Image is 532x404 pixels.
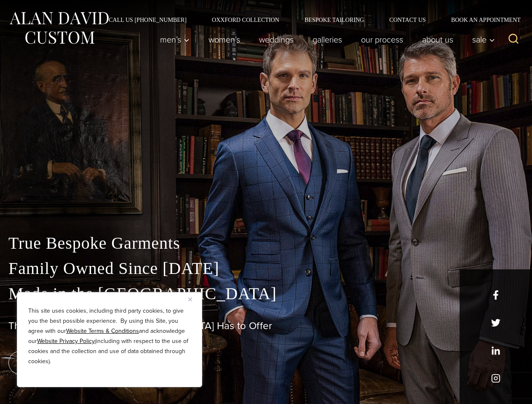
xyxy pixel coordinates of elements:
nav: Secondary Navigation [96,17,524,23]
a: About Us [413,31,463,48]
img: Close [188,298,192,301]
img: Alan David Custom [8,9,110,47]
a: Galleries [303,31,352,48]
p: This site uses cookies, including third party cookies, to give you the best possible experience. ... [28,306,191,367]
a: Website Terms & Conditions [66,327,139,335]
span: Sale [472,35,495,44]
a: Oxxford Collection [199,17,292,23]
a: Our Process [352,31,413,48]
a: Book an Appointment [438,17,524,23]
button: Close [188,294,198,304]
a: Contact Us [377,17,438,23]
a: weddings [250,31,303,48]
a: book an appointment [8,351,126,375]
a: Bespoke Tailoring [292,17,377,23]
h1: The Best Custom Suits [GEOGRAPHIC_DATA] Has to Offer [8,320,524,332]
button: View Search Form [503,29,524,50]
a: Website Privacy Policy [37,337,95,346]
a: Women’s [199,31,250,48]
nav: Primary Navigation [151,31,500,48]
p: True Bespoke Garments Family Owned Since [DATE] Made in the [GEOGRAPHIC_DATA] [8,231,524,306]
a: Call Us [PHONE_NUMBER] [96,17,199,23]
span: Men’s [160,35,190,44]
